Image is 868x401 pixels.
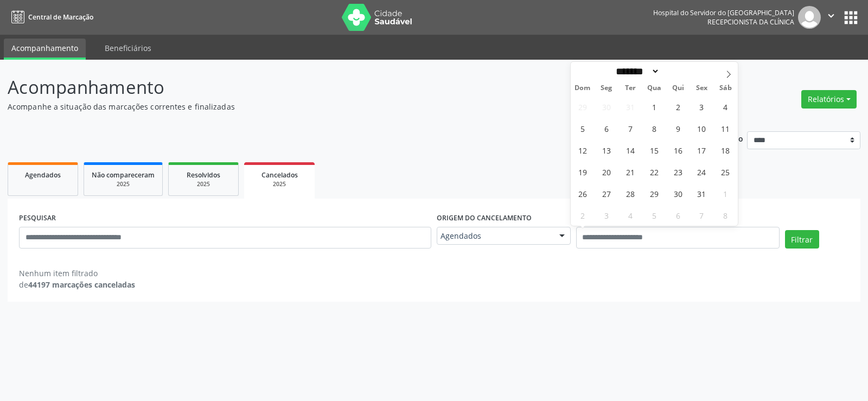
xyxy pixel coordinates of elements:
span: Fevereiro 5, 2025 [643,205,665,226]
span: Janeiro 24, 2025 [691,161,712,182]
span: Janeiro 4, 2025 [715,96,736,117]
span: Fevereiro 1, 2025 [715,183,736,204]
span: Janeiro 22, 2025 [643,161,665,182]
div: de [19,279,135,290]
span: Janeiro 13, 2025 [596,139,617,161]
span: Janeiro 1, 2025 [643,96,665,117]
span: Janeiro 30, 2025 [667,183,688,204]
div: Hospital do Servidor do [GEOGRAPHIC_DATA] [653,8,794,17]
span: Dezembro 30, 2024 [596,96,617,117]
a: Central de Marcação [8,8,93,26]
span: Janeiro 29, 2025 [643,183,665,204]
span: Janeiro 9, 2025 [667,118,688,139]
span: Agendados [25,170,61,180]
span: Não compareceram [92,170,155,180]
span: Janeiro 5, 2025 [572,118,593,139]
span: Fevereiro 4, 2025 [620,205,641,226]
span: Resolvidos [187,170,220,180]
span: Janeiro 26, 2025 [572,183,593,204]
span: Recepcionista da clínica [707,17,794,27]
span: Sáb [714,85,738,92]
img: img [798,6,821,29]
span: Janeiro 20, 2025 [596,161,617,182]
span: Janeiro 6, 2025 [596,118,617,139]
button: Relatórios [801,90,857,109]
span: Janeiro 23, 2025 [667,161,688,182]
span: Janeiro 18, 2025 [715,139,736,161]
span: Dom [571,85,595,92]
span: Janeiro 14, 2025 [620,139,641,161]
a: Beneficiários [97,39,159,58]
a: Acompanhamento [4,39,86,60]
span: Janeiro 28, 2025 [620,183,641,204]
span: Fevereiro 3, 2025 [596,205,617,226]
span: Agendados [441,231,548,241]
span: Cancelados [261,170,298,180]
button:  [821,6,841,29]
strong: 44197 marcações canceladas [28,279,135,290]
span: Fevereiro 7, 2025 [691,205,712,226]
span: Janeiro 27, 2025 [596,183,617,204]
span: Qui [666,85,690,92]
span: Fevereiro 6, 2025 [667,205,688,226]
span: Janeiro 25, 2025 [715,161,736,182]
span: Janeiro 2, 2025 [667,96,688,117]
span: Qua [642,85,666,92]
i:  [825,10,837,22]
p: Acompanhe a situação das marcações correntes e finalizadas [8,101,604,112]
span: Janeiro 11, 2025 [715,118,736,139]
select: Month [612,66,660,77]
span: Janeiro 31, 2025 [691,183,712,204]
span: Janeiro 15, 2025 [643,139,665,161]
span: Fevereiro 2, 2025 [572,205,593,226]
span: Seg [595,85,618,92]
span: Janeiro 7, 2025 [620,118,641,139]
span: Ter [618,85,642,92]
span: Janeiro 19, 2025 [572,161,593,182]
label: Origem do cancelamento [437,210,532,227]
label: PESQUISAR [19,210,56,227]
span: Janeiro 8, 2025 [643,118,665,139]
p: Acompanhamento [8,74,604,101]
button: apps [841,8,860,27]
span: Dezembro 29, 2024 [572,96,593,117]
span: Janeiro 16, 2025 [667,139,688,161]
span: Janeiro 12, 2025 [572,139,593,161]
button: Filtrar [785,230,819,249]
span: Janeiro 10, 2025 [691,118,712,139]
div: Nenhum item filtrado [19,268,135,279]
span: Dezembro 31, 2024 [620,96,641,117]
span: Janeiro 3, 2025 [691,96,712,117]
span: Janeiro 17, 2025 [691,139,712,161]
span: Sex [690,85,714,92]
span: Fevereiro 8, 2025 [715,205,736,226]
div: 2025 [92,180,155,188]
span: Janeiro 21, 2025 [620,161,641,182]
span: Central de Marcação [28,12,93,22]
div: 2025 [252,180,307,188]
div: 2025 [176,180,231,188]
